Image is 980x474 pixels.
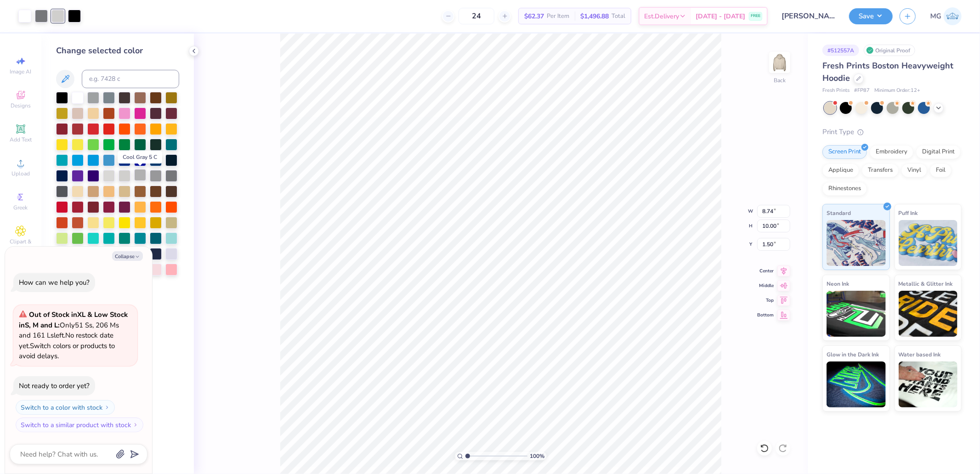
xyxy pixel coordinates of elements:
[5,238,37,253] span: Clipart & logos
[757,268,774,274] span: Center
[19,310,128,361] span: Only 51 Ss, 206 Ms and 161 Ls left. Switch colors or products to avoid delays.
[104,405,110,410] img: Switch to a color with stock
[899,361,958,407] img: Water based Ink
[899,291,958,337] img: Metallic & Glitter Ink
[770,53,789,72] img: Back
[56,45,179,57] div: Change selected color
[524,11,544,21] span: $62.37
[822,164,859,177] div: Applique
[870,145,913,159] div: Embroidery
[899,208,918,218] span: Puff Ink
[19,331,113,350] span: No restock date yet.
[580,11,609,21] span: $1,496.88
[118,151,162,164] div: Cool Gray 5 C
[774,76,786,85] div: Back
[696,11,745,21] span: [DATE] - [DATE]
[874,87,920,95] span: Minimum Order: 12 +
[827,279,849,288] span: Neon Ink
[133,422,138,428] img: Switch to a similar product with stock
[864,45,915,56] div: Original Proof
[459,8,494,24] input: – –
[751,13,760,19] span: FREE
[822,145,867,159] div: Screen Print
[19,381,90,390] div: Not ready to order yet?
[612,11,625,21] span: Total
[944,7,962,25] img: Michael Galon
[827,208,851,218] span: Standard
[822,127,962,137] div: Print Type
[822,87,850,95] span: Fresh Prints
[775,7,842,25] input: Untitled Design
[930,7,962,25] a: MG
[822,182,867,196] div: Rhinestones
[827,291,886,337] img: Neon Ink
[29,310,87,319] strong: Out of Stock in XL
[11,102,31,109] span: Designs
[899,279,953,288] span: Metallic & Glitter Ink
[827,361,886,407] img: Glow in the Dark Ink
[854,87,870,95] span: # FP87
[16,418,143,432] button: Switch to a similar product with stock
[11,170,30,177] span: Upload
[930,11,941,22] span: MG
[10,68,32,75] span: Image AI
[916,145,961,159] div: Digital Print
[757,297,774,304] span: Top
[547,11,569,21] span: Per Item
[19,278,90,287] div: How can we help you?
[930,164,952,177] div: Foil
[530,452,544,460] span: 100 %
[827,350,879,359] span: Glow in the Dark Ink
[19,310,128,330] strong: & Low Stock in S, M and L :
[822,60,953,84] span: Fresh Prints Boston Heavyweight Hoodie
[849,8,893,24] button: Save
[899,220,958,266] img: Puff Ink
[112,251,143,261] button: Collapse
[827,220,886,266] img: Standard
[10,136,32,143] span: Add Text
[862,164,899,177] div: Transfers
[899,350,941,359] span: Water based Ink
[901,164,927,177] div: Vinyl
[757,282,774,289] span: Middle
[644,11,679,21] span: Est. Delivery
[757,312,774,318] span: Bottom
[14,204,28,211] span: Greek
[822,45,859,56] div: # 512557A
[82,70,179,88] input: e.g. 7428 c
[16,400,115,415] button: Switch to a color with stock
